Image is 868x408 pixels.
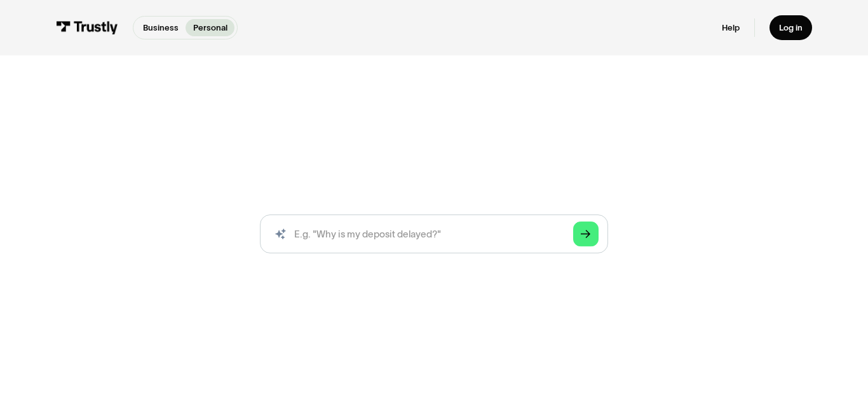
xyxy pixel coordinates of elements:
p: Personal [193,22,227,34]
p: Business [143,22,179,34]
div: Log in [779,22,803,33]
a: Personal [186,19,234,36]
a: Business [136,19,186,36]
img: Trustly Logo [56,21,118,34]
a: Log in [770,15,812,41]
input: search [260,215,608,253]
a: Help [722,22,740,33]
